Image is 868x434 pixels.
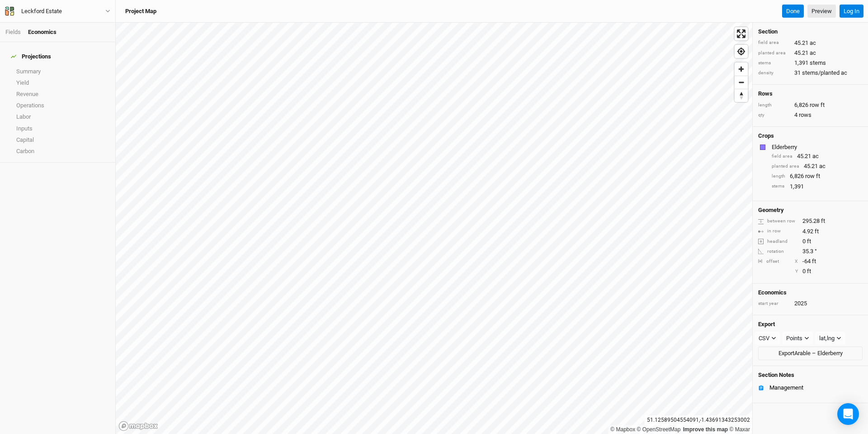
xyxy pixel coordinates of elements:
h4: Section [758,28,863,35]
a: Preview [807,5,836,18]
div: stems [758,60,790,67]
span: ft [821,217,825,225]
h4: Economics [758,289,863,296]
h4: Geometry [758,207,784,214]
button: Enter fullscreen [735,27,748,40]
button: Leckford Estate [5,6,111,16]
div: stems [772,183,785,190]
div: planted area [758,50,790,57]
span: ac [810,49,816,57]
div: Management [769,384,863,391]
div: 4.92 [758,227,863,236]
div: 2025 [794,299,807,308]
div: Leckford Estate [21,7,62,16]
div: start year [758,300,790,307]
span: row ft [810,101,825,109]
div: between row [758,218,798,225]
div: 1,391 [758,59,863,67]
span: rows [799,111,811,119]
div: density [758,70,790,77]
div: 6,826 [758,101,863,109]
span: ft [815,227,819,236]
div: field area [758,39,790,46]
button: Zoom in [735,63,748,76]
div: 0 [758,237,811,246]
a: Maxar [729,426,750,433]
span: ft [807,267,811,275]
button: CSV [755,332,780,345]
div: 45.21 [772,162,863,170]
div: in row [758,228,798,235]
div: Points [786,334,802,343]
span: row ft [805,172,820,180]
div: 45.21 [772,152,863,160]
button: Management [753,382,868,394]
span: Reset bearing to north [735,89,748,102]
div: 45.21 [758,49,863,57]
button: Reset bearing to north [735,89,748,102]
div: length [772,173,785,180]
button: Points [782,332,813,345]
div: Elderberry [772,143,861,151]
div: Economics [28,28,57,36]
div: Projections [11,53,51,60]
a: Fields [5,29,21,35]
div: -64 [758,257,863,265]
h4: Export [758,321,863,328]
div: headland [758,238,798,245]
a: OpenStreetMap [637,426,681,433]
span: ft [812,257,816,265]
button: ExportArable – Elderberry [758,347,863,360]
div: 0 [758,267,863,275]
div: CSV [759,334,769,343]
button: Find my location [735,45,748,58]
div: 51.12589504554091 , -1.43691343253002 [645,415,752,425]
div: rotation [758,248,798,255]
span: ft [807,237,811,246]
button: Done [782,5,804,18]
div: field area [772,153,793,160]
div: offset [766,258,779,265]
div: 4 [758,111,863,119]
h4: Rows [758,90,863,97]
a: Mapbox [610,426,635,433]
span: stems/planted ac [802,69,847,77]
div: Open Intercom Messenger [837,403,859,425]
span: stems [810,59,826,67]
div: 1,391 [772,183,863,191]
button: Log In [840,5,863,18]
div: lat,lng [819,334,835,343]
div: 35.3 [758,247,863,256]
span: ac [810,39,816,47]
div: 45.21 [758,39,863,47]
span: Section Notes [758,371,794,379]
div: qty [758,112,790,119]
div: length [758,102,790,109]
button: lat,lng [815,332,845,345]
h4: Crops [758,132,774,140]
button: Zoom out [735,76,748,89]
canvas: Map [116,23,752,434]
a: Mapbox logo [118,421,158,431]
div: planted area [772,163,799,170]
div: Y [766,268,798,275]
div: X [795,258,798,265]
a: Improve this map [683,426,728,433]
h3: Project Map [125,8,156,15]
div: 6,826 [772,172,863,180]
span: ° [815,247,817,256]
span: ac [819,162,826,170]
span: ac [812,152,819,160]
div: 31 [758,69,863,77]
div: 295.28 [758,217,863,225]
